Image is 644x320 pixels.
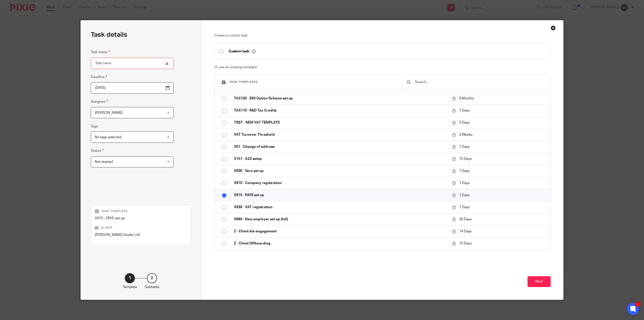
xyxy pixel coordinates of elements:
[91,148,104,154] label: Status
[459,218,472,221] span: 30 Days
[95,226,187,230] p: Client
[91,30,127,39] h2: Task details
[234,168,447,173] p: X500 - Xero set up
[459,157,472,161] span: 15 Days
[234,241,447,246] p: Z - Client Offboarding
[459,242,472,245] span: 15 Days
[234,181,447,186] p: X910 - Company registration
[459,97,474,100] span: 6 Months
[91,58,174,69] input: Task name
[95,209,187,213] p: Task template
[459,145,470,149] span: 1 Days
[95,111,123,115] span: [PERSON_NAME]
[234,229,447,234] p: Z - Client dis-engagement
[459,230,472,233] span: 14 Days
[459,181,470,185] span: 1 Days
[145,285,159,290] p: Subtasks
[214,65,551,70] p: Or use an existing template
[459,205,470,209] span: 1 Days
[234,144,447,149] p: X01 - Change of address
[147,273,157,283] div: 2
[123,285,137,290] p: Template
[234,132,447,137] p: VAT Turnover Threshold
[229,81,258,83] span: Task templates
[125,273,135,283] div: 1
[234,120,447,125] p: TEST - NEW VAT TEMPLATE
[459,109,470,112] span: 1 Days
[528,276,551,287] button: Next
[234,156,447,161] p: X151 - A2X setup
[91,49,110,55] label: Task name
[234,193,447,198] p: X915 - PAYE set up
[234,217,447,222] p: X960 - New employer set up (full)
[91,99,108,104] label: Assignee
[459,193,470,197] span: 1 Days
[229,49,256,54] p: Custom task
[414,79,545,85] input: Search...
[459,169,470,173] span: 1 Days
[635,302,640,307] div: 1
[234,108,447,113] p: TAX110 - R&D Tax Credits
[91,82,174,94] input: Pick a date
[91,124,98,129] label: Tags
[95,135,122,139] span: No tags selected
[95,232,187,237] p: [PERSON_NAME] Studio Ltd
[234,96,447,101] p: TAX100 - EMI Option Scheme set up
[91,74,107,80] label: Deadline
[234,205,447,210] p: X930 - VAT registration
[551,25,556,30] div: Close this dialog window
[459,121,470,124] span: 5 Days
[95,216,187,221] p: X915 - PAYE set up
[95,160,113,164] span: Not started
[214,33,551,38] p: Create a custom task
[459,133,472,136] span: 2 Weeks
